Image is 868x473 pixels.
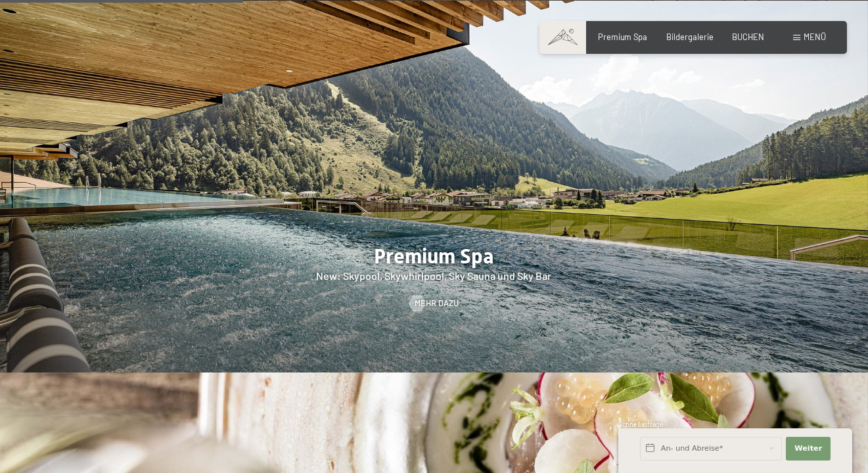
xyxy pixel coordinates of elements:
a: Mehr dazu [409,298,459,309]
span: Mehr dazu [415,298,459,309]
button: Weiter [786,437,831,461]
span: Menü [804,32,826,42]
span: Weiter [794,443,822,454]
a: BUCHEN [732,32,764,42]
span: Schnellanfrage [618,420,664,428]
a: Premium Spa [598,32,648,42]
a: Bildergalerie [666,32,714,42]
